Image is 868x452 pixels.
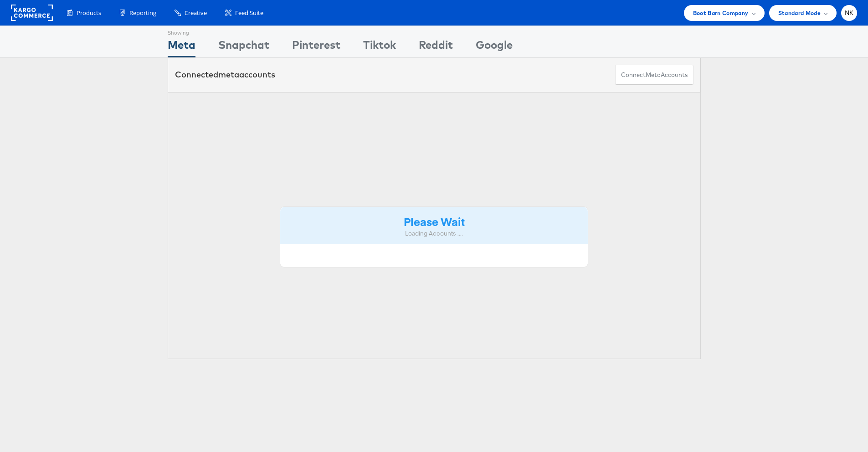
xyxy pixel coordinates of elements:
[287,229,581,238] div: Loading Accounts ....
[129,9,156,17] span: Reporting
[218,37,269,57] div: Snapchat
[646,71,661,79] span: meta
[476,37,513,57] div: Google
[235,9,263,17] span: Feed Suite
[845,10,854,16] span: NK
[168,26,195,37] div: Showing
[778,8,821,18] span: Standard Mode
[292,37,340,57] div: Pinterest
[615,65,693,85] button: ConnectmetaAccounts
[77,9,101,17] span: Products
[419,37,453,57] div: Reddit
[363,37,396,57] div: Tiktok
[218,69,239,80] span: meta
[185,9,207,17] span: Creative
[175,69,275,81] div: Connected accounts
[168,37,195,57] div: Meta
[404,214,465,229] strong: Please Wait
[693,8,749,18] span: Boot Barn Company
